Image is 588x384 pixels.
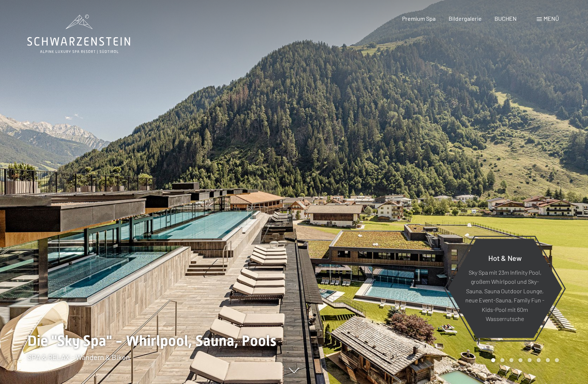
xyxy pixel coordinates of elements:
[447,238,563,338] a: Hot & New Sky Spa mit 23m Infinity Pool, großem Whirlpool und Sky-Sauna, Sauna Outdoor Lounge, ne...
[537,358,541,362] div: Carousel Page 6
[491,358,495,362] div: Carousel Page 1 (Current Slide)
[488,253,522,262] span: Hot & New
[519,358,523,362] div: Carousel Page 4
[402,15,436,22] a: Premium Spa
[494,15,517,22] a: BUCHEN
[489,358,559,362] div: Carousel Pagination
[546,358,550,362] div: Carousel Page 7
[544,15,559,22] span: Menü
[449,15,482,22] a: Bildergalerie
[555,358,559,362] div: Carousel Page 8
[509,358,513,362] div: Carousel Page 3
[500,358,504,362] div: Carousel Page 2
[528,358,532,362] div: Carousel Page 5
[465,267,544,324] p: Sky Spa mit 23m Infinity Pool, großem Whirlpool und Sky-Sauna, Sauna Outdoor Lounge, neue Event-S...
